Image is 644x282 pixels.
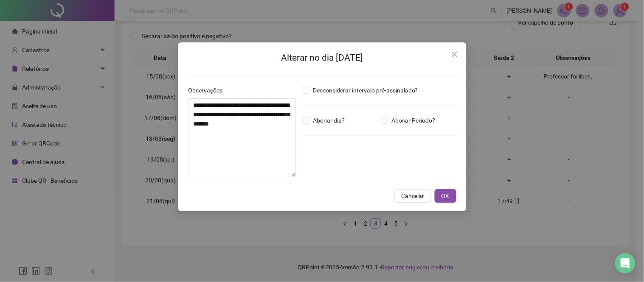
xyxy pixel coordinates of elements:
[448,47,461,61] button: Close
[394,189,431,203] button: Cancelar
[388,116,439,125] span: Abonar Período?
[442,191,450,201] span: OK
[401,191,425,201] span: Cancelar
[451,51,458,58] span: close
[309,86,422,95] span: Desconsiderar intervalo pré-assinalado?
[615,253,636,274] div: Open Intercom Messenger
[188,51,456,65] h2: Alterar no dia [DATE]
[435,189,456,203] button: OK
[188,86,228,95] label: Observações
[309,116,348,125] span: Abonar dia?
